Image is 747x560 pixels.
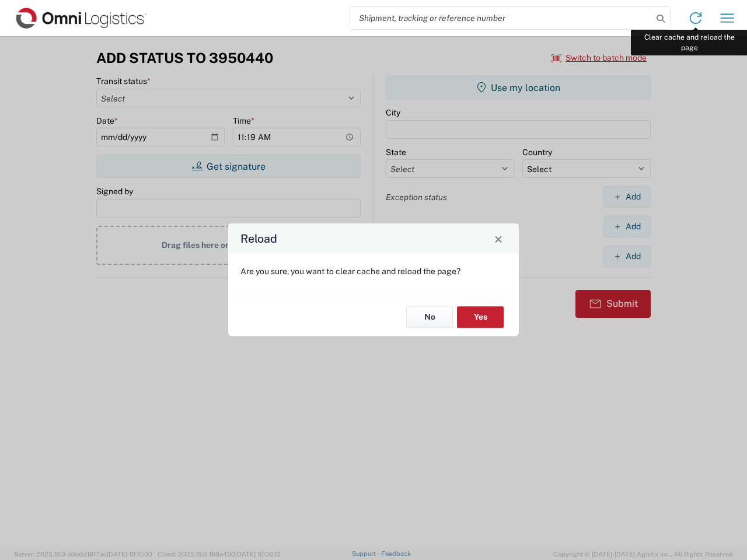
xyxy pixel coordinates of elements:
button: Close [490,230,507,247]
button: Yes [457,306,504,328]
h4: Reload [240,230,277,247]
button: No [406,306,453,328]
p: Are you sure, you want to clear cache and reload the page? [240,266,507,276]
input: Shipment, tracking or reference number [350,7,652,29]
